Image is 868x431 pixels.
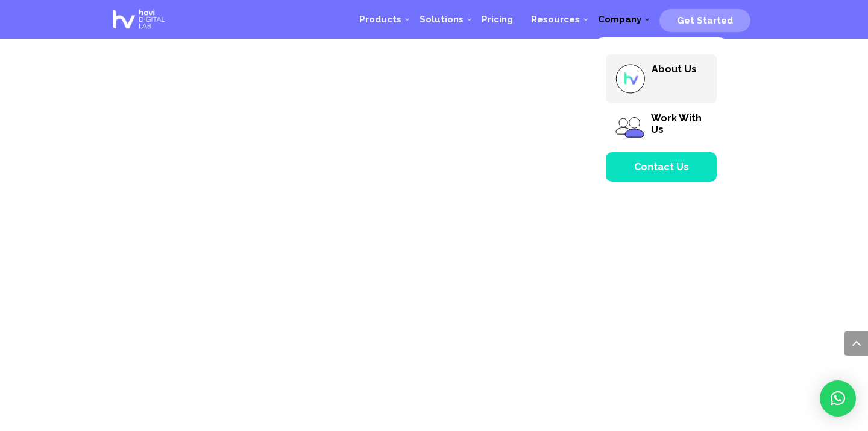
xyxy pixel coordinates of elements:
a: Pricing [473,1,522,37]
span: Work With Us [651,112,702,135]
span: About Us [652,63,697,75]
a: Resources [522,1,589,37]
span: Contact Us [634,161,689,173]
a: Contact Us [606,152,717,182]
a: Get Started [659,10,750,28]
a: Company [589,1,650,37]
span: Get Started [677,15,733,26]
span: Company [598,14,641,25]
span: Pricing [482,14,513,25]
a: About Us [606,54,717,103]
span: Resources [531,14,580,25]
span: Products [359,14,401,25]
a: Products [350,1,410,37]
span: Solutions [420,14,464,25]
a: Solutions [410,1,473,37]
a: Work With Us [606,103,717,152]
